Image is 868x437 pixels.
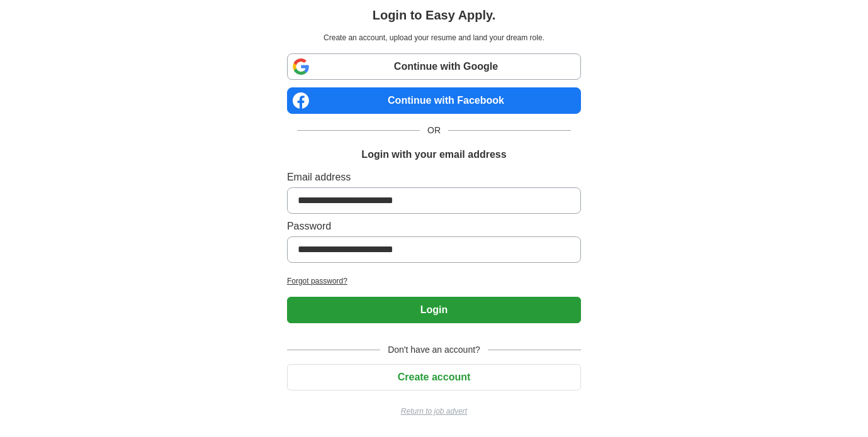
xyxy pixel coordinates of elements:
a: Continue with Facebook [287,87,581,114]
label: Email address [287,170,581,185]
button: Create account [287,364,581,390]
a: Continue with Google [287,53,581,80]
a: Forgot password? [287,275,581,287]
label: Password [287,219,581,234]
h1: Login to Easy Apply. [373,6,496,25]
p: Create an account, upload your resume and land your dream role. [290,32,578,43]
span: OR [420,124,448,137]
span: Don't have an account? [380,343,488,357]
h1: Login with your email address [361,147,506,162]
a: Create account [287,372,581,382]
button: Login [287,297,581,323]
a: Return to job advert [287,406,581,417]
